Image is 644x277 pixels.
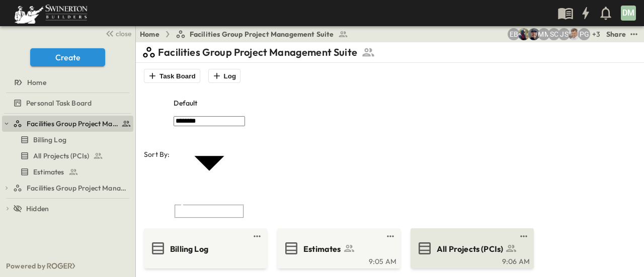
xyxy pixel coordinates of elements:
img: 6c363589ada0b36f064d841b69d3a419a338230e66bb0a533688fa5cc3e9e735.png [12,3,90,24]
button: Log [208,69,240,83]
a: Billing Log [2,133,131,147]
span: Facilities Group Project Management Suite [190,29,334,39]
span: Billing Log [33,135,66,145]
span: Facilities Group Project Management Suite (Copy) [27,183,129,193]
p: Default [174,98,197,108]
span: Facilities Group Project Management Suite [27,119,119,129]
img: Joshua Whisenant (josh@tryroger.com) [518,28,530,40]
p: Facilities Group Project Management Suite [158,45,357,59]
div: Monique Magallon (monique.magallon@swinerton.com) [538,28,550,40]
div: Billing Logtest [2,132,133,148]
button: Create [30,48,105,66]
div: Facilities Group Project Management Suite (Copy)test [2,180,133,196]
p: + 3 [592,29,602,39]
a: Estimates [2,165,131,179]
a: Home [140,29,159,39]
img: Aaron Anderson (aaron.anderson@swinerton.com) [568,28,580,40]
div: DM [621,6,636,21]
button: test [518,230,530,242]
button: DM [620,5,637,22]
span: Hidden [26,204,49,214]
a: Personal Task Board [2,96,131,110]
span: All Projects (PCIs) [437,243,503,255]
span: Estimates [303,243,341,255]
div: All Projects (PCIs)test [2,148,133,164]
span: close [116,29,131,39]
button: test [251,230,263,242]
div: Pat Gil (pgil@swinerton.com) [578,28,590,40]
button: test [384,230,396,242]
a: Facilities Group Project Management Suite (Copy) [13,181,131,195]
a: Facilities Group Project Management Suite [13,117,131,131]
div: Personal Task Boardtest [2,95,133,111]
div: Elan Benitez (elan.benitez@swinerton.com) [508,28,520,40]
nav: breadcrumbs [140,29,354,39]
span: Billing Log [170,243,208,255]
img: Mark Sotelo (mark.sotelo@swinerton.com) [528,28,540,40]
a: Facilities Group Project Management Suite [176,29,348,39]
a: Billing Log [146,240,263,256]
button: close [101,26,133,40]
div: Share [606,29,626,39]
div: Sebastian Canal (sebastian.canal@swinerton.com) [548,28,560,40]
span: Estimates [33,167,64,177]
span: All Projects (PCIs) [33,151,89,161]
button: test [628,28,640,40]
span: Home [27,77,46,87]
a: Home [2,75,131,89]
div: Juan Sanchez (juan.sanchez@swinerton.com) [558,28,570,40]
div: Facilities Group Project Management Suitetest [2,116,133,132]
a: 9:05 AM [279,256,396,264]
a: 9:06 AM [413,256,530,264]
div: Estimatestest [2,164,133,180]
a: All Projects (PCIs) [2,149,131,163]
a: All Projects (PCIs) [413,240,530,256]
p: Sort By: [144,149,170,159]
button: Task Board [144,69,200,83]
a: Estimates [279,240,396,256]
div: Default [174,91,245,115]
span: Personal Task Board [26,98,92,108]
